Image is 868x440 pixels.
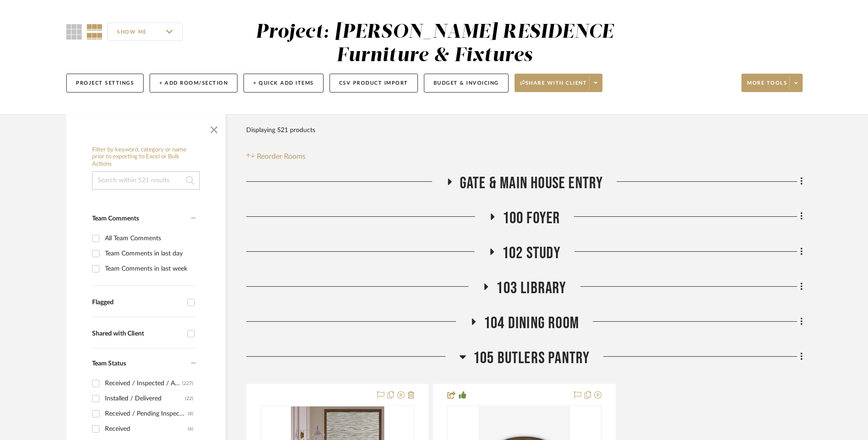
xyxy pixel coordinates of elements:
[515,74,603,92] button: Share with client
[246,151,306,162] button: Reorder Rooms
[502,243,561,263] span: 102 Study
[255,23,613,65] div: Project: [PERSON_NAME] RESIDENCE Furniture & Fixtures
[182,376,193,391] div: (227)
[105,246,193,261] div: Team Comments in last day
[188,422,193,436] div: (6)
[473,348,590,368] span: 105 BUTLERS PANTRY
[747,80,787,93] span: More tools
[105,391,185,406] div: Installed / Delivered
[424,74,509,93] button: Budget & Invoicing
[205,119,223,137] button: Close
[92,299,183,307] div: Flagged
[150,74,237,93] button: + Add Room/Section
[105,231,193,246] div: All Team Comments
[503,208,561,228] span: 100 Foyer
[243,74,324,93] button: + Quick Add Items
[520,80,587,93] span: Share with client
[188,406,193,421] div: (8)
[105,406,188,421] div: Received / Pending Inspection
[460,174,603,193] span: Gate & Main House Entry
[92,360,126,367] span: Team Status
[105,422,188,436] div: Received
[185,391,193,406] div: (22)
[105,376,182,391] div: Received / Inspected / Approved
[92,171,200,190] input: Search within 521 results
[92,215,139,222] span: Team Comments
[330,74,418,93] button: CSV Product Import
[484,313,579,333] span: 104 Dining Room
[92,330,183,338] div: Shared with Client
[92,146,200,168] h6: Filter by keyword, category or name prior to exporting to Excel or Bulk Actions
[105,261,193,276] div: Team Comments in last week
[496,278,566,298] span: 103 Library
[741,74,803,92] button: More tools
[66,74,144,93] button: Project Settings
[246,121,315,139] div: Displaying 521 products
[257,151,306,162] span: Reorder Rooms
